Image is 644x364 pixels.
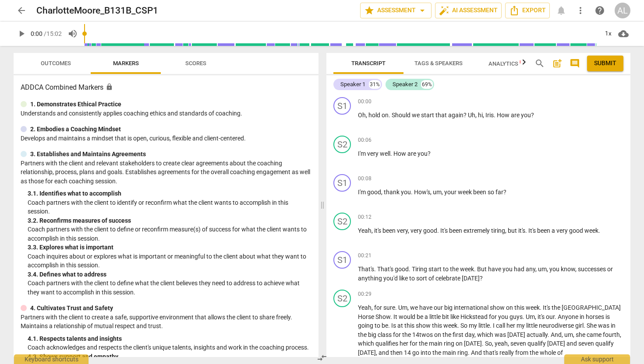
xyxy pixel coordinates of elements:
span: Uh [468,112,475,119]
span: tiring [491,227,505,234]
span: more_vert [575,5,586,16]
span: week [526,304,540,311]
span: Yeah [358,227,372,234]
span: How [393,150,407,157]
span: [DATE] [507,331,527,338]
span: , [407,304,410,311]
span: Um [526,313,535,320]
span: be [417,313,425,320]
span: Is [391,322,397,329]
span: start [421,112,435,119]
span: her [400,340,410,347]
span: qualify [595,340,614,347]
span: good [395,266,409,273]
span: , [366,112,368,119]
span: are [511,112,521,119]
span: the [552,304,562,311]
span: , [535,266,538,273]
span: Horse [358,313,375,320]
div: 3. 4. Defines what to address [28,270,311,279]
span: this [432,322,443,329]
span: on [506,304,514,311]
span: , [408,227,410,234]
span: 00:12 [358,213,372,221]
span: you [502,266,514,273]
span: to [375,322,382,329]
span: any [526,266,535,273]
span: Oh [358,112,366,119]
a: Help [592,3,608,18]
span: week [460,266,474,273]
p: 4. Cultivates Trust and Safety [30,304,113,313]
span: week [584,227,598,234]
p: Coach partners with the client to define or reconfirm measure(s) of success for what the client w... [28,225,311,243]
button: Play [14,26,29,42]
span: are [407,150,418,157]
span: 00:06 [358,136,372,144]
span: very [556,227,569,234]
span: little [429,313,442,320]
span: call [496,322,506,329]
span: on [434,331,442,338]
span: have [488,266,502,273]
span: to [409,275,416,282]
p: Partners with the client and relevant stakeholders to create clear agreements about the coaching ... [21,159,311,186]
span: . [437,227,440,234]
span: Scores [185,60,206,66]
p: Coach inquires about or explores what is important or meaningful to the client about what they wa... [28,252,311,270]
span: my [469,322,478,329]
span: week [458,189,473,196]
span: , [573,331,576,338]
span: ? [531,112,534,119]
span: of [428,275,435,282]
button: Assessment [360,3,432,18]
span: fourth [603,331,620,338]
span: her [506,322,517,329]
span: Assessment is enabled for this document. The competency model is locked and follows the assessmen... [106,83,113,91]
span: for [374,304,383,311]
div: 1x [600,27,616,41]
span: , [535,313,538,320]
span: . [555,313,558,320]
span: [DATE] [464,340,482,347]
span: first [453,331,465,338]
span: had [514,266,526,273]
span: celebrate [435,275,462,282]
span: ? [464,112,468,119]
span: Show [375,313,390,320]
div: Change speaker [333,213,351,230]
span: qualifies [375,340,400,347]
span: this [404,322,416,329]
span: be [382,322,388,329]
span: New [520,59,529,64]
button: Export [505,3,550,18]
div: 3. 3. Explores what is important [28,243,311,252]
span: big [444,304,454,311]
span: um [564,331,573,338]
span: ? [480,275,483,282]
span: play_arrow [16,28,27,39]
span: the [450,266,460,273]
p: Coach partners with the client to define what the client believes they need to address to achieve... [28,279,311,297]
span: so [488,189,495,196]
span: the [419,340,429,347]
span: you [401,189,411,196]
span: . [494,112,497,119]
span: Hickstead [460,313,489,320]
span: class [378,331,393,338]
span: it's [374,227,382,234]
span: which [477,331,495,338]
span: , [547,266,549,273]
span: for [489,313,498,320]
button: Please Do Not Submit until your Assessment is Complete [587,56,623,71]
span: again [448,112,464,119]
span: very [367,150,380,157]
span: and [566,340,578,347]
span: ? [503,189,506,196]
button: AI Assessment [435,3,502,18]
span: that [435,112,448,119]
span: Outcomes [41,60,71,66]
span: show [416,322,432,329]
span: help [594,5,605,16]
span: would [399,313,417,320]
